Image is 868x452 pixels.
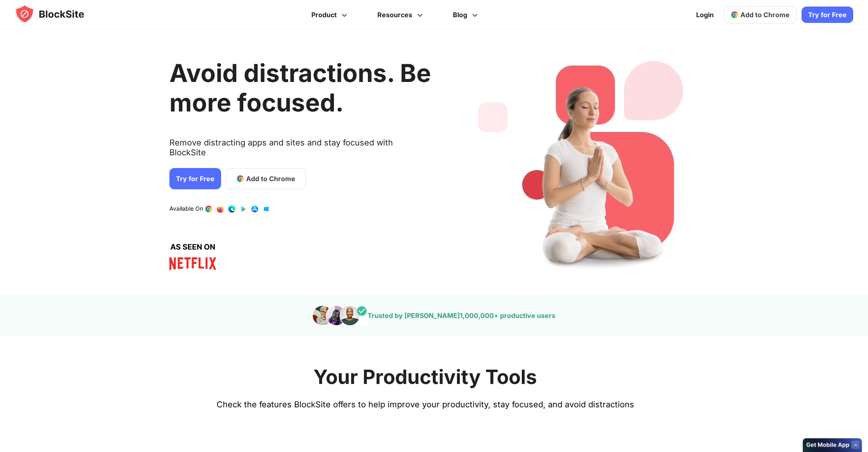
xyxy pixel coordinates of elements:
a: Add to Chrome [724,6,797,23]
span: 1,000,000 [460,311,494,320]
h2: Your Productivity Tools [313,365,537,389]
text: Remove distracting apps and sites and stay focused with BlockSite [169,138,431,164]
a: Try for Free [169,168,221,189]
img: blocksite-icon.5d769676.svg [15,4,100,24]
a: Add to Chrome [226,168,306,189]
text: Available On [169,205,203,213]
a: Login [691,5,719,25]
img: chrome-icon.svg [731,11,739,19]
text: Check the features BlockSite offers to help improve your productivity, stay focused, and avoid di... [217,400,634,409]
img: pepole images [312,305,368,326]
a: Try for Free [802,7,853,23]
span: Add to Chrome [246,174,295,184]
span: Add to Chrome [740,11,790,19]
h1: Avoid distractions. Be more focused. [169,58,431,117]
text: Trusted by [PERSON_NAME] + productive users [368,311,555,320]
